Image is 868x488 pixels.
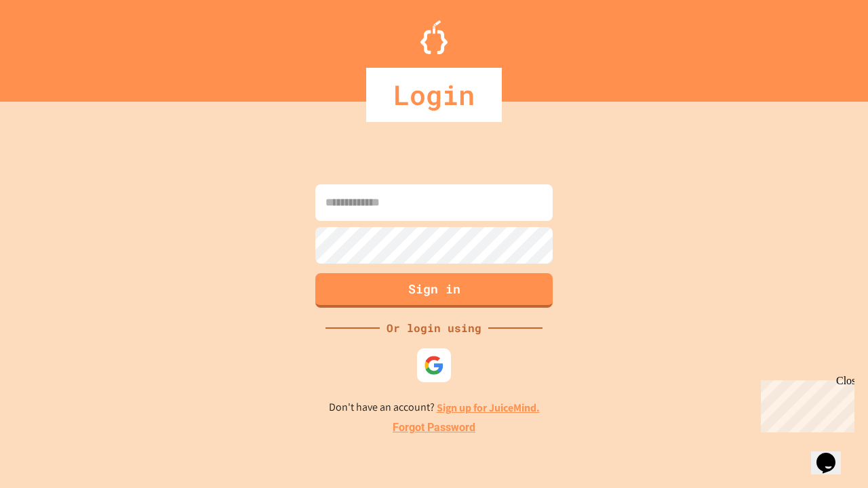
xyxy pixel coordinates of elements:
img: google-icon.svg [424,355,444,375]
button: Sign in [315,273,553,308]
a: Sign up for JuiceMind. [437,401,540,415]
iframe: chat widget [755,375,854,432]
img: Logo.svg [420,20,448,54]
div: Chat with us now!Close [5,5,94,86]
iframe: chat widget [811,434,854,474]
p: Don't have an account? [329,399,540,416]
a: Forgot Password [393,420,475,436]
div: Or login using [380,320,488,336]
div: Login [366,68,502,122]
